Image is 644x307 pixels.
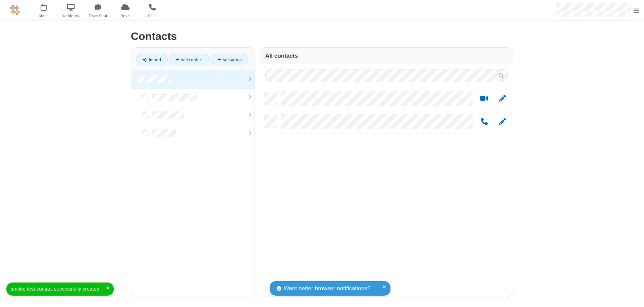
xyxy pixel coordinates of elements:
h3: All contacts [265,53,508,59]
span: Meet [31,13,56,19]
img: QA Selenium DO NOT DELETE OR CHANGE [10,5,20,15]
span: Webinars [58,13,84,19]
span: Want better browser notifications? [284,284,370,293]
div: grid [260,87,513,297]
button: Start a video meeting [478,95,491,103]
span: Calls [140,13,165,19]
h2: Contacts [131,30,513,42]
span: Team Chat [86,13,111,19]
div: smoke test contact successfully created. [11,285,106,293]
a: Add group [211,54,248,65]
a: Add contact [169,54,210,65]
span: Drive [113,13,138,19]
button: Edit [496,118,509,126]
button: Call by phone [478,118,491,126]
button: Edit [496,95,509,103]
a: Import [136,54,168,65]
